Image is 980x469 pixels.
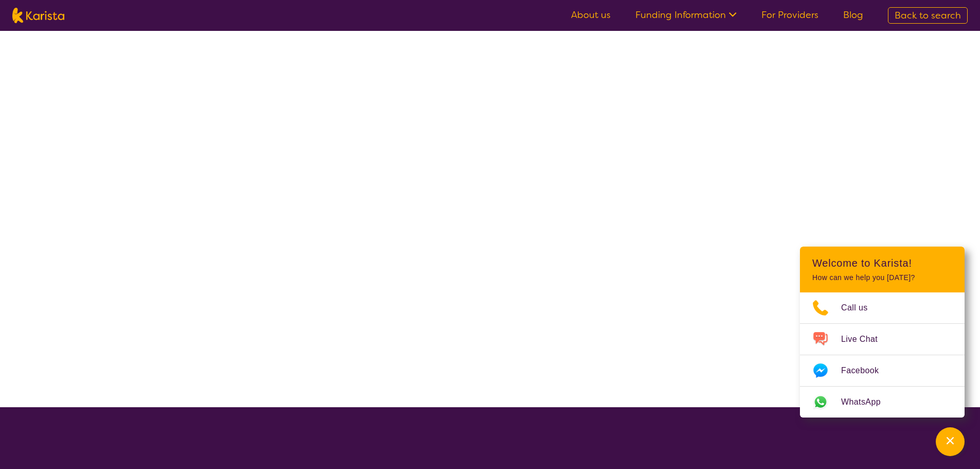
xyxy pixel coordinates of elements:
[888,7,968,24] a: Back to search
[800,247,965,418] div: Channel Menu
[841,394,893,410] span: WhatsApp
[812,257,952,269] h2: Welcome to Karista!
[800,292,965,418] ul: Choose channel
[812,273,952,282] p: How can we help you [DATE]?
[841,363,891,378] span: Facebook
[800,387,965,418] a: Web link opens in a new tab.
[936,427,965,456] button: Channel Menu
[12,8,64,23] img: Karista logo
[571,9,611,21] a: About us
[841,300,880,316] span: Call us
[843,9,863,21] a: Blog
[761,9,818,21] a: For Providers
[841,332,890,347] span: Live Chat
[635,9,737,21] a: Funding Information
[895,9,961,22] span: Back to search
